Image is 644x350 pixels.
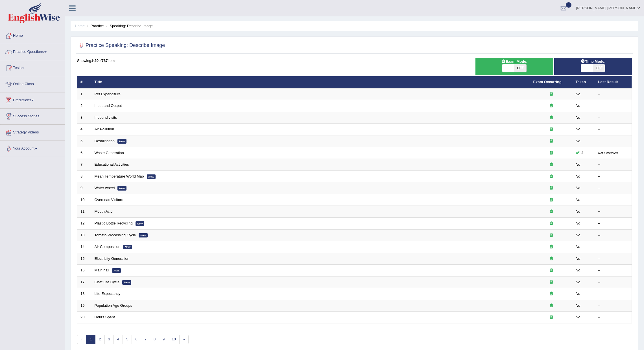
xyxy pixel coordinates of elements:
[533,291,569,297] div: Exam occurring question
[533,139,569,144] div: Exam occurring question
[77,135,91,147] td: 5
[95,303,132,308] a: Population Age Groups
[77,300,91,312] td: 19
[122,280,131,285] em: New
[0,44,65,58] a: Practice Questions
[598,315,629,320] div: –
[136,221,145,226] em: New
[77,112,91,124] td: 3
[576,139,580,143] em: No
[91,59,99,63] b: 1-20
[95,92,121,96] a: Pet Expenditure
[514,64,526,72] span: OFF
[598,221,629,226] div: –
[77,217,91,229] td: 12
[95,280,120,284] a: Gnat Life Cycle
[598,103,629,109] div: –
[598,268,629,273] div: –
[533,185,569,191] div: Exam occurring question
[95,233,136,237] a: Tomato Processing Cycle
[578,59,608,64] span: Time Mode:
[576,315,580,319] em: No
[0,141,65,155] a: Your Account
[598,151,618,155] small: Not Evaluated
[595,76,632,88] th: Last Result
[598,291,629,297] div: –
[533,244,569,250] div: Exam occurring question
[499,59,529,64] span: Exam Mode:
[102,59,108,63] b: 787
[77,124,91,135] td: 4
[576,115,580,120] em: No
[77,88,91,100] td: 1
[598,139,629,144] div: –
[576,186,580,190] em: No
[95,162,129,167] a: Educational Activities
[598,162,629,167] div: –
[77,241,91,253] td: 14
[77,58,632,63] div: Showing of items.
[598,197,629,203] div: –
[533,127,569,132] div: Exam occurring question
[576,162,580,167] em: No
[95,115,117,120] a: Inbound visits
[576,103,580,108] em: No
[95,315,115,319] a: Hours Spent
[77,41,165,50] h2: Practice Speaking: Describe Image
[0,28,65,42] a: Home
[533,256,569,262] div: Exam occurring question
[0,76,65,90] a: Online Class
[576,291,580,296] em: No
[576,280,580,284] em: No
[95,151,124,155] a: Waste Generation
[77,229,91,241] td: 13
[598,127,629,132] div: –
[77,206,91,218] td: 11
[533,233,569,238] div: Exam occurring question
[579,150,586,156] span: You can still take this question
[598,174,629,179] div: –
[86,23,104,29] li: Practice
[95,103,122,108] a: Input and Output
[132,335,141,344] a: 6
[593,64,605,72] span: OFF
[576,221,580,225] em: No
[0,60,65,74] a: Tests
[598,209,629,214] div: –
[598,280,629,285] div: –
[598,115,629,120] div: –
[598,244,629,250] div: –
[533,150,569,156] div: Exam occurring question
[475,58,553,75] div: Show exams occurring in exams
[533,315,569,320] div: Exam occurring question
[598,256,629,262] div: –
[113,335,123,344] a: 4
[576,209,580,213] em: No
[179,335,189,344] a: »
[91,76,530,88] th: Title
[576,198,580,202] em: No
[77,288,91,300] td: 18
[77,159,91,171] td: 7
[77,265,91,276] td: 16
[533,221,569,226] div: Exam occurring question
[147,174,156,179] em: New
[117,186,126,191] em: New
[117,139,126,144] em: New
[75,24,85,28] a: Home
[0,92,65,107] a: Predictions
[95,127,114,131] a: Air Pollution
[77,147,91,159] td: 6
[95,221,133,225] a: Plastic Bottle Recycling
[576,92,580,96] em: No
[598,233,629,238] div: –
[0,109,65,123] a: Success Stories
[104,335,114,344] a: 3
[95,174,144,178] a: Mean Temperature World Map
[141,335,150,344] a: 7
[77,276,91,288] td: 17
[86,335,95,344] a: 1
[566,2,571,8] span: 0
[105,23,153,29] li: Speaking: Describe Image
[533,197,569,203] div: Exam occurring question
